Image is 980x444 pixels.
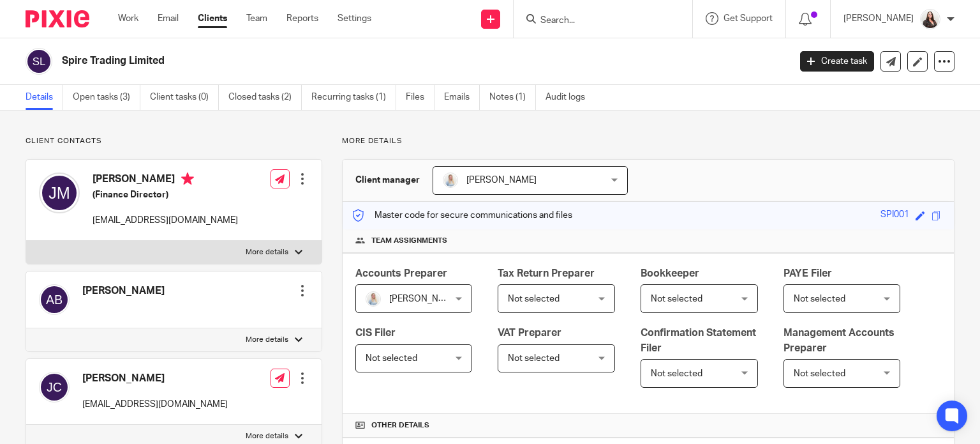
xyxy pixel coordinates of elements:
a: Recurring tasks (1) [311,85,396,110]
p: More details [342,136,954,146]
span: CIS Filer [355,328,396,338]
p: More details [246,247,288,257]
p: More details [246,335,288,345]
span: Management Accounts Preparer [783,328,895,353]
span: Accounts Preparer [355,268,447,279]
span: Get Support [724,14,773,23]
p: Master code for secure communications and files [352,209,572,222]
input: Search [539,15,654,27]
a: Audit logs [546,85,595,110]
img: MC_T&CO_Headshots-25.jpg [443,172,458,188]
span: [PERSON_NAME] [389,295,459,303]
a: Details [26,85,63,110]
span: [PERSON_NAME] [466,176,537,185]
a: Settings [338,12,371,25]
span: Not selected [508,295,560,303]
h3: Client manager [355,174,420,187]
h4: [PERSON_NAME] [82,284,165,298]
span: VAT Preparer [498,328,561,338]
a: Email [158,12,179,25]
a: Work [118,12,138,25]
span: Other details [371,420,429,431]
a: Client tasks (0) [150,85,219,110]
span: Not selected [508,354,560,363]
a: Emails [444,85,480,110]
img: 2022.jpg [920,9,940,29]
p: [EMAIL_ADDRESS][DOMAIN_NAME] [93,214,238,227]
img: svg%3E [39,372,70,402]
img: Pixie [26,10,89,27]
span: Bookkeeper [641,268,699,279]
h4: [PERSON_NAME] [93,172,238,188]
div: SPI001 [880,208,909,223]
img: svg%3E [26,48,52,75]
a: Reports [286,12,318,25]
p: More details [246,431,288,441]
span: PAYE Filer [783,268,832,279]
span: Not selected [651,295,702,303]
span: Not selected [366,354,417,363]
h5: (Finance Director) [93,188,238,201]
h2: Spire Trading Limited [62,54,637,68]
i: Primary [181,172,194,185]
a: Closed tasks (2) [228,85,302,110]
span: Tax Return Preparer [498,268,595,279]
a: Team [246,12,267,25]
img: svg%3E [39,172,80,213]
a: Files [406,85,434,110]
span: Team assignments [371,236,447,246]
p: Client contacts [26,136,322,146]
span: Not selected [794,369,845,378]
span: Confirmation Statement Filer [641,328,756,353]
h4: [PERSON_NAME] [82,372,228,385]
img: MC_T&CO_Headshots-25.jpg [366,291,381,307]
img: svg%3E [39,284,70,315]
p: [EMAIL_ADDRESS][DOMAIN_NAME] [82,398,228,411]
span: Not selected [651,369,702,378]
a: Clients [198,12,227,25]
a: Open tasks (3) [73,85,140,110]
a: Create task [800,51,874,72]
span: Not selected [794,295,845,303]
a: Notes (1) [489,85,536,110]
p: [PERSON_NAME] [843,12,914,25]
